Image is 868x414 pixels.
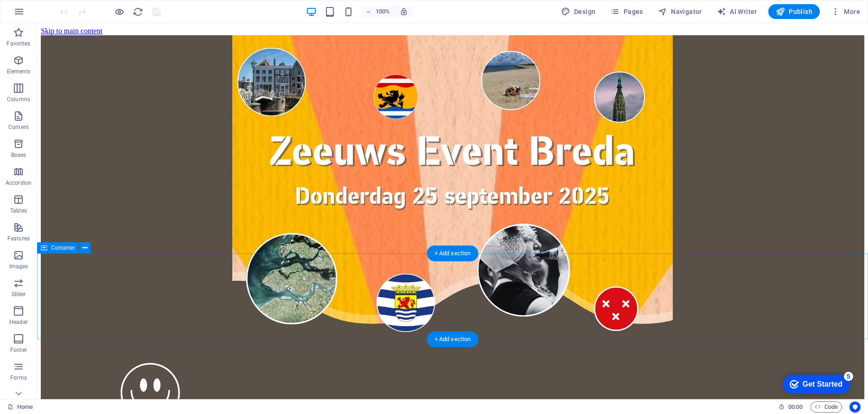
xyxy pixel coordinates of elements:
[658,7,702,16] span: Navigator
[776,7,812,16] span: Publish
[779,401,803,413] h6: Session time
[4,4,65,12] a: Skip to main content
[11,151,26,159] p: Boxes
[51,245,75,251] span: Container
[713,4,761,19] button: AI Writer
[10,374,27,382] p: Forms
[10,346,27,354] p: Footer
[6,179,32,187] p: Accordion
[831,7,860,16] span: More
[815,401,838,413] span: Code
[7,235,30,242] p: Features
[606,4,646,19] button: Pages
[12,291,26,298] p: Slider
[9,318,28,326] p: Header
[133,6,143,17] i: Reload page
[376,6,390,17] h6: 100%
[8,123,29,131] p: Content
[557,4,600,19] button: Design
[427,331,479,347] div: + Add section
[768,4,820,19] button: Publish
[7,68,31,75] p: Elements
[811,401,842,413] button: Code
[849,401,861,413] button: Usercentrics
[7,401,33,413] a: Click to cancel selection. Double-click to open Pages
[827,4,864,19] button: More
[610,7,643,16] span: Pages
[427,246,479,261] div: + Add section
[557,4,600,19] div: Design (Ctrl+Alt+Y)
[362,6,395,17] button: 100%
[400,7,408,16] i: On resize automatically adjust zoom level to fit chosen device.
[795,403,796,410] span: :
[788,401,803,413] span: 00 00
[9,263,28,270] p: Images
[132,6,143,17] button: reload
[561,7,596,16] span: Design
[27,10,67,19] div: Get Started
[6,40,30,47] p: Favorites
[717,7,757,16] span: AI Writer
[7,5,75,24] div: Get Started 5 items remaining, 0% complete
[114,6,125,17] button: Click here to leave preview mode and continue editing
[69,2,78,11] div: 5
[7,96,30,103] p: Columns
[10,207,27,214] p: Tables
[654,4,706,19] button: Navigator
